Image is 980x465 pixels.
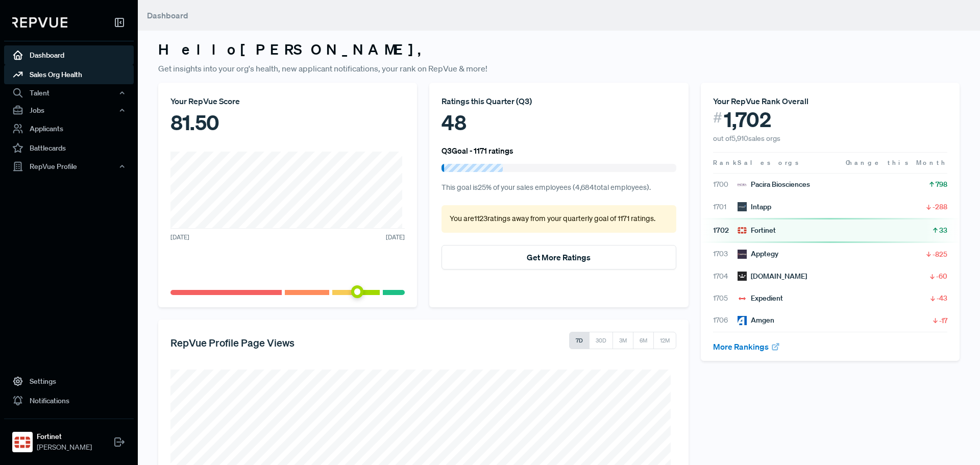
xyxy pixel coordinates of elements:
span: [PERSON_NAME] [37,442,92,453]
img: RepVue [12,17,67,28]
button: 30D [589,332,613,349]
span: 1703 [713,249,738,259]
img: Fortinet [14,434,31,450]
h3: Hello [PERSON_NAME] , [158,41,960,58]
button: 6M [633,332,654,349]
img: Classy.org [738,272,747,281]
span: 1706 [713,315,738,326]
span: -60 [936,271,947,281]
span: -288 [933,202,947,212]
img: Pacira Biosciences [738,180,747,189]
strong: Fortinet [37,431,92,442]
span: 1700 [713,179,738,190]
span: 798 [936,179,947,189]
div: Expedient [738,293,783,304]
p: This goal is 25 % of your sales employees ( 4,684 total employees). [442,182,676,193]
button: Talent [4,84,134,102]
span: [DATE] [386,233,405,242]
h6: Q3 Goal - 1171 ratings [442,146,513,155]
span: 1702 [713,225,738,236]
a: Battlecards [4,138,134,158]
button: 12M [653,332,676,349]
div: Amgen [738,315,774,326]
div: Ratings this Quarter ( Q3 ) [442,95,676,107]
span: Dashboard [147,10,188,20]
span: -17 [939,315,947,326]
a: Sales Org Health [4,65,134,84]
div: Pacira Biosciences [738,179,810,190]
span: Sales orgs [738,158,800,167]
button: Jobs [4,102,134,119]
span: Rank [713,158,738,167]
div: 48 [442,107,676,138]
img: Fortinet [738,226,747,235]
div: Intapp [738,202,771,212]
a: Settings [4,372,134,391]
span: -825 [933,249,947,259]
span: 1,702 [724,107,771,132]
div: [DOMAIN_NAME] [738,271,807,282]
a: Dashboard [4,45,134,65]
button: 3M [612,332,633,349]
div: 81.50 [170,107,405,138]
span: 1704 [713,271,738,282]
img: Expedient [738,294,747,303]
a: Applicants [4,119,134,138]
a: Notifications [4,391,134,410]
img: Intapp [738,202,747,211]
span: Change this Month [846,158,947,167]
h5: RepVue Profile Page Views [170,336,295,349]
button: RepVue Profile [4,158,134,175]
p: Get insights into your org's health, new applicant notifications, your rank on RepVue & more! [158,62,960,75]
a: FortinetFortinet[PERSON_NAME] [4,419,134,457]
span: Your RepVue Rank Overall [713,96,808,106]
span: 33 [939,225,947,235]
span: -43 [937,293,947,303]
p: You are 1123 ratings away from your quarterly goal of 1171 ratings . [450,213,668,225]
span: 1701 [713,202,738,212]
button: 7D [569,332,590,349]
div: Apptegy [738,249,778,259]
img: Amgen [738,316,747,325]
span: out of 5,910 sales orgs [713,134,780,143]
img: Apptegy [738,250,747,259]
a: More Rankings [713,341,780,352]
div: Your RepVue Score [170,95,405,107]
span: [DATE] [170,233,189,242]
span: 1705 [713,293,738,304]
span: # [713,107,722,128]
div: Fortinet [738,225,776,236]
button: Get More Ratings [442,245,676,270]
